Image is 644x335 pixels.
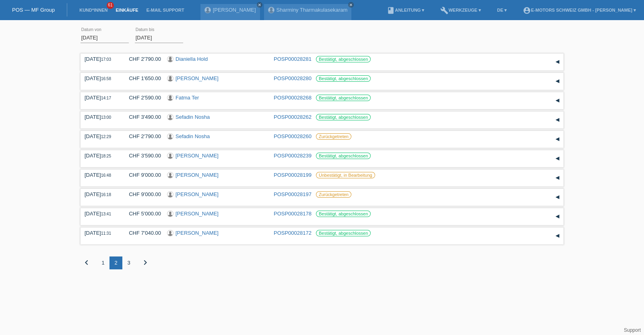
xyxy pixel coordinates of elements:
[274,56,312,62] a: POSP00028281
[175,153,219,159] a: [PERSON_NAME]
[123,230,161,236] div: CHF 7'040.00
[551,191,563,203] div: auf-/zuklappen
[551,114,563,126] div: auf-/zuklappen
[175,172,219,178] a: [PERSON_NAME]
[12,7,55,13] a: POS — MF Group
[387,6,395,14] i: book
[111,8,142,12] a: Einkäufe
[85,56,117,62] div: [DATE]
[258,3,262,7] i: close
[493,8,511,12] a: DE ▾
[175,133,210,139] a: Sefadin Nosha
[274,230,312,236] a: POSP00028172
[85,75,117,81] div: [DATE]
[274,153,312,159] a: POSP00028239
[97,256,109,269] div: 1
[316,191,351,198] label: Zurückgetreten
[85,95,117,101] div: [DATE]
[551,230,563,242] div: auf-/zuklappen
[274,133,312,139] a: POSP00028260
[101,154,111,158] span: 18:25
[316,211,371,217] label: Bestätigt, abgeschlossen
[551,56,563,68] div: auf-/zuklappen
[274,75,312,81] a: POSP00028280
[277,7,348,13] a: Sharminy Tharmakulasekaram
[316,75,371,82] label: Bestätigt, abgeschlossen
[551,95,563,107] div: auf-/zuklappen
[316,230,371,236] label: Bestätigt, abgeschlossen
[436,8,485,12] a: buildWerkzeuge ▾
[316,153,371,159] label: Bestätigt, abgeschlossen
[440,6,448,14] i: build
[175,191,219,197] a: [PERSON_NAME]
[123,75,161,81] div: CHF 1'650.00
[624,327,641,333] a: Support
[175,75,219,81] a: [PERSON_NAME]
[175,114,210,120] a: Sefadin Nosha
[123,95,161,101] div: CHF 2'590.00
[213,7,256,13] a: [PERSON_NAME]
[75,8,111,12] a: Kund*innen
[101,77,111,81] span: 16:58
[274,172,312,178] a: POSP00028199
[123,114,161,120] div: CHF 3'490.00
[82,258,91,267] i: chevron_left
[142,8,188,12] a: E-Mail Support
[551,153,563,165] div: auf-/zuklappen
[123,153,161,159] div: CHF 3'590.00
[316,56,371,62] label: Bestätigt, abgeschlossen
[175,95,199,101] a: Fatma Ter
[85,230,117,236] div: [DATE]
[140,258,150,267] i: chevron_right
[122,256,135,269] div: 3
[123,191,161,197] div: CHF 9'000.00
[175,211,219,217] a: [PERSON_NAME]
[383,8,428,12] a: bookAnleitung ▾
[175,56,208,62] a: Dianiella Hold
[123,133,161,139] div: CHF 2'790.00
[349,3,353,7] i: close
[551,172,563,184] div: auf-/zuklappen
[519,8,640,12] a: account_circleE-Motors Schweiz GmbH - [PERSON_NAME] ▾
[123,211,161,217] div: CHF 5'000.00
[274,114,312,120] a: POSP00028262
[85,172,117,178] div: [DATE]
[101,212,111,216] span: 13:41
[85,211,117,217] div: [DATE]
[123,56,161,62] div: CHF 2'790.00
[85,114,117,120] div: [DATE]
[101,231,111,236] span: 11:31
[551,211,563,223] div: auf-/zuklappen
[274,95,312,101] a: POSP00028268
[316,133,351,140] label: Zurückgetreten
[551,75,563,87] div: auf-/zuklappen
[348,2,354,8] a: close
[316,172,375,178] label: Unbestätigt, in Bearbeitung
[175,230,219,236] a: [PERSON_NAME]
[101,96,111,100] span: 14:17
[101,173,111,178] span: 16:48
[523,6,531,14] i: account_circle
[551,133,563,145] div: auf-/zuklappen
[101,192,111,197] span: 16:18
[109,256,122,269] div: 2
[274,191,312,197] a: POSP00028197
[274,211,312,217] a: POSP00028178
[107,2,114,9] span: 61
[257,2,262,8] a: close
[85,133,117,139] div: [DATE]
[316,114,371,120] label: Bestätigt, abgeschlossen
[123,172,161,178] div: CHF 9'000.00
[85,191,117,197] div: [DATE]
[101,115,111,120] span: 13:00
[85,153,117,159] div: [DATE]
[316,95,371,101] label: Bestätigt, abgeschlossen
[101,134,111,139] span: 12:29
[101,57,111,62] span: 17:03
